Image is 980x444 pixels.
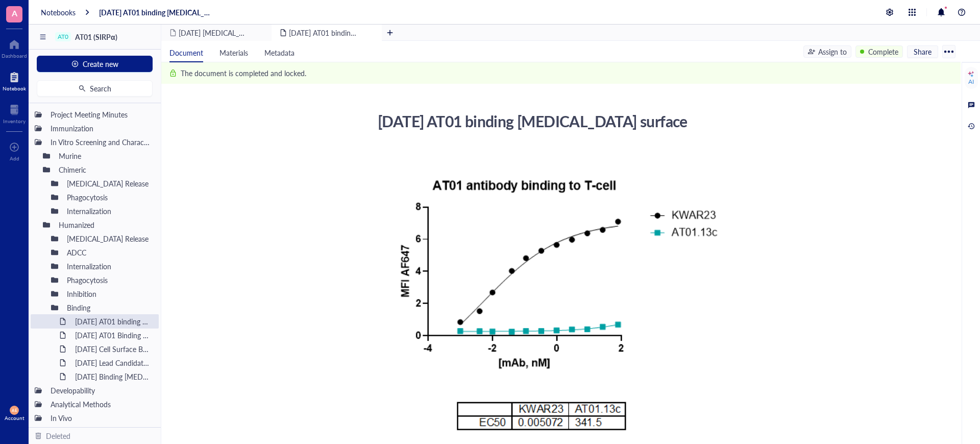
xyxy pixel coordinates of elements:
div: Analytical Methods [46,397,155,411]
div: Deleted [46,430,70,441]
div: Internalization [62,204,155,218]
span: Create new [83,60,118,68]
div: Assign to [818,46,847,57]
a: Notebook [3,69,26,91]
span: AE [12,408,17,412]
span: Share [914,47,932,56]
button: Share [907,45,938,58]
div: Add [10,155,19,161]
div: Project Meeting Minutes [46,107,155,122]
a: Notebooks [41,8,76,17]
span: Search [90,84,111,92]
div: Dashboard [2,53,27,59]
div: Murine [54,149,155,163]
div: In Vitro Screening and Characterization [46,135,155,149]
div: Chimeric [54,162,155,177]
button: Search [37,80,153,97]
div: Humanized [54,218,155,232]
div: Developability [46,383,155,398]
div: [MEDICAL_DATA] Release [62,176,155,191]
div: In Vivo [46,411,155,425]
div: The document is completed and locked. [181,67,306,79]
div: Notebook [3,85,26,91]
div: Immunization [46,121,155,135]
button: Create new [37,56,153,72]
a: Inventory [3,102,26,124]
img: genemod-experiment-image [389,169,728,438]
span: Metadata [264,48,295,58]
div: Inventory [3,118,26,124]
div: [DATE] Lead Candidate Binding to SIRPalpha variants [70,356,155,370]
div: [DATE] Cell Surface Binding AT01-Cyno-SIRPalpha [70,342,155,356]
div: AT0 [58,33,68,40]
div: ADCC [62,245,155,260]
div: [DATE] AT01 binding [MEDICAL_DATA] surface [70,314,155,329]
div: Phagocytosis [62,190,155,204]
div: Binding [62,300,155,315]
div: [MEDICAL_DATA] Release [62,231,155,246]
div: AI [968,78,974,86]
a: Dashboard [2,36,27,59]
div: Complete [868,46,898,57]
div: [DATE] AT01 binding [MEDICAL_DATA] surface [373,108,737,134]
div: Internalization [62,259,155,273]
div: [DATE] AT01 Binding [MEDICAL_DATA] surface [70,328,155,342]
a: [DATE] AT01 binding [MEDICAL_DATA] surface [99,8,214,17]
span: Materials [219,48,248,58]
span: A [12,7,17,19]
div: Account [5,415,24,421]
span: AT01 (SIRPα) [75,32,117,42]
div: [DATE] Binding [MEDICAL_DATA] [70,369,155,384]
div: Inhibition [62,287,155,301]
span: Document [169,48,203,58]
div: Phagocytosis [62,273,155,287]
